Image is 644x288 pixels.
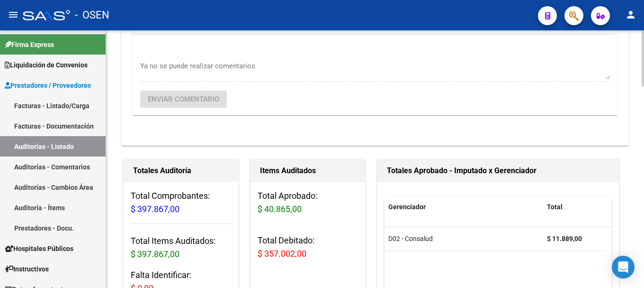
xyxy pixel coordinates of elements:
[140,91,227,108] button: Enviar comentario
[258,204,302,214] span: $ 40.865,00
[258,189,358,216] h3: Total Aprobado:
[75,5,109,26] span: - OSEN
[258,234,358,260] h3: Total Debitado:
[5,243,73,254] span: Hospitales Públicos
[258,249,306,259] span: $ 357.002,00
[131,234,231,261] h3: Total Items Auditados:
[133,163,229,178] h1: Totales Auditoría
[5,39,54,50] span: Firma Express
[5,80,91,91] span: Prestadores / Proveedores
[5,264,49,274] span: Instructivos
[131,249,179,259] span: $ 397.867,00
[260,163,356,178] h1: Items Auditados
[385,197,543,217] datatable-header-cell: Gerenciador
[388,235,433,242] span: D02 - Consalud
[625,9,636,20] mat-icon: person
[387,163,609,178] h1: Totales Aprobado - Imputado x Gerenciador
[131,189,231,216] h3: Total Comprobantes:
[8,9,19,20] mat-icon: menu
[547,203,563,211] span: Total
[388,203,426,211] span: Gerenciador
[547,235,582,242] strong: $ 11.889,00
[612,256,635,279] div: Open Intercom Messenger
[543,197,605,217] datatable-header-cell: Total
[148,95,219,103] span: Enviar comentario
[131,204,179,214] span: $ 397.867,00
[5,60,88,70] span: Liquidación de Convenios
